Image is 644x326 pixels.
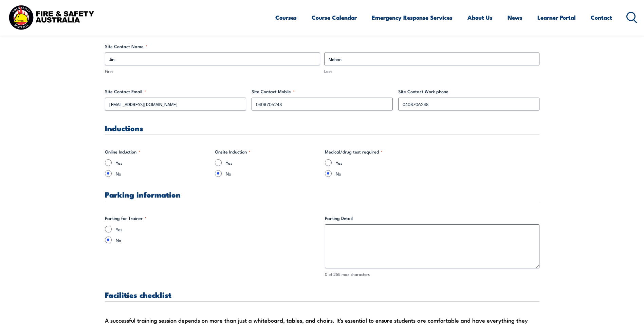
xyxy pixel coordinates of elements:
label: Yes [336,159,429,166]
legend: Online Induction [105,148,140,155]
a: News [508,8,522,26]
a: Courses [275,8,297,26]
a: Course Calendar [312,8,357,26]
label: Yes [116,159,209,166]
label: Site Contact Mobile [252,88,393,95]
h3: Facilities checklist [105,291,539,299]
a: About Us [467,8,493,26]
label: No [336,170,429,177]
a: Learner Portal [537,8,576,26]
a: Contact [591,8,612,26]
label: Parking Detail [325,215,539,222]
label: Yes [226,159,319,166]
label: No [116,237,319,243]
legend: Site Contact Name [105,43,147,50]
h3: Inductions [105,124,539,132]
legend: Medical/drug test required [325,148,383,155]
label: Yes [116,226,319,232]
legend: Onsite Induction [215,148,251,155]
a: Emergency Response Services [372,8,453,26]
label: First [105,68,320,75]
legend: Parking for Trainer [105,215,146,222]
label: Last [324,68,539,75]
label: No [116,170,209,177]
label: No [226,170,319,177]
label: Site Contact Email [105,88,246,95]
h3: Parking information [105,190,539,198]
label: Site Contact Work phone [398,88,539,95]
div: 0 of 255 max characters [325,271,539,278]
